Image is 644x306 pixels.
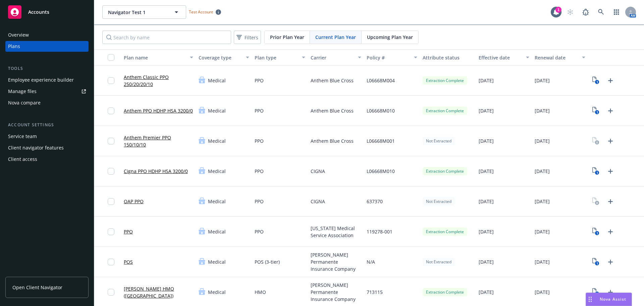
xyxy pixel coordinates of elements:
div: Manage files [8,86,37,97]
span: PPO [255,228,264,235]
span: CIGNA [311,168,325,175]
span: Prior Plan Year [270,34,304,41]
span: PPO [255,107,264,114]
button: Renewal date [532,49,588,65]
div: Extraction Complete [423,167,467,175]
a: Anthem PPO HDHP HSA 3200/0 [124,107,193,114]
a: Overview [5,30,89,40]
span: N/A [367,258,375,265]
a: Switch app [610,5,623,19]
span: 637370 [367,198,383,205]
a: Cigna PPO HDHP HSA 3200/0 [124,168,188,175]
div: Client navigator features [8,142,64,153]
span: L06668M001 [367,137,395,144]
a: View Plan Documents [591,287,601,298]
span: [DATE] [535,137,550,144]
span: [DATE] [479,228,494,235]
a: View Plan Documents [591,257,601,267]
button: Nova Assist [586,293,632,306]
span: [DATE] [535,258,550,265]
span: Anthem Blue Cross [311,77,354,84]
a: Upload Plan Documents [605,75,616,86]
span: Current Plan Year [315,34,356,41]
a: View Plan Documents [591,166,601,177]
a: [PERSON_NAME] HMO ([GEOGRAPHIC_DATA]) [124,285,193,299]
input: Toggle Row Selected [108,107,114,114]
a: Employee experience builder [5,75,89,85]
span: PPO [255,137,264,144]
div: Extraction Complete [423,227,467,236]
a: Client navigator features [5,142,89,153]
div: Overview [8,30,29,40]
text: 1 [596,110,598,115]
span: CIGNA [311,198,325,205]
span: L06668M010 [367,168,395,175]
span: [DATE] [479,258,494,265]
span: Anthem Blue Cross [311,107,354,114]
input: Select all [108,54,114,61]
text: 1 [596,171,598,175]
a: Upload Plan Documents [605,166,616,177]
a: Client access [5,154,89,165]
span: PPO [255,168,264,175]
span: [DATE] [479,198,494,205]
span: [DATE] [479,137,494,144]
a: Plans [5,41,89,52]
span: POS (3-tier) [255,258,280,265]
div: Plan name [124,54,186,61]
a: Anthem Classic PPO 250/20/20/10 [124,74,193,88]
div: Service team [8,131,37,142]
div: Extraction Complete [423,76,467,85]
span: L06668M004 [367,77,395,84]
a: PPO [124,228,133,235]
text: 1 [596,261,598,266]
div: Extraction Complete [423,288,467,296]
span: [PERSON_NAME] Permanente Insurance Company [311,251,361,272]
span: Nova Assist [600,296,626,302]
div: Employee experience builder [8,75,74,85]
text: 1 [596,80,598,84]
span: [DATE] [479,289,494,296]
a: Upload Plan Documents [605,226,616,237]
span: Medical [208,198,226,205]
span: 119278-001 [367,228,392,235]
span: Medical [208,289,226,296]
span: Medical [208,137,226,144]
input: Toggle Row Selected [108,77,114,84]
div: Plans [8,41,20,52]
span: Test Account [186,8,224,15]
a: Upload Plan Documents [605,257,616,267]
span: Test Account [189,9,213,15]
button: Navigator Test 1 [102,5,186,19]
div: Tools [5,65,89,72]
span: [DATE] [535,198,550,205]
a: Search [594,5,608,19]
div: Account settings [5,122,89,128]
span: HMO [255,289,266,296]
a: POS [124,258,133,265]
span: [DATE] [479,77,494,84]
span: Upcoming Plan Year [367,34,413,41]
span: [PERSON_NAME] Permanente Insurance Company [311,281,361,303]
div: Effective date [479,54,522,61]
span: Medical [208,168,226,175]
button: Carrier [308,49,364,65]
span: Navigator Test 1 [108,9,166,16]
input: Search by name [102,31,231,44]
button: Attribute status [420,49,476,65]
span: Anthem Blue Cross [311,137,354,144]
span: [DATE] [479,107,494,114]
div: Not Extracted [423,197,455,206]
span: [DATE] [535,77,550,84]
a: Start snowing [563,5,577,19]
div: Renewal date [535,54,578,61]
a: View Plan Documents [591,196,601,207]
input: Toggle Row Selected [108,259,114,265]
button: Effective date [476,49,532,65]
a: Upload Plan Documents [605,136,616,146]
div: Coverage type [199,54,242,61]
a: View Plan Documents [591,136,601,146]
input: Toggle Row Selected [108,228,114,235]
div: Not Extracted [423,258,455,266]
span: L06668M010 [367,107,395,114]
